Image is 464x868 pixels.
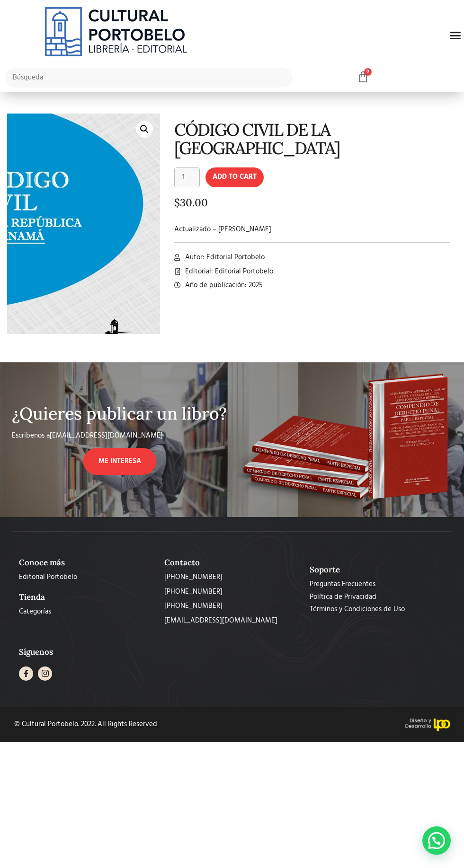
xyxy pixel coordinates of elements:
[310,592,376,603] span: Política de Privacidad
[164,587,223,597] span: [PHONE_NUMBER]
[310,579,441,590] a: Preguntas Frecuentes
[136,121,153,138] a: 🔍
[174,224,450,235] p: Actualizado – [PERSON_NAME]
[183,266,273,277] span: Editorial: Editorial Portobelo
[310,604,405,615] span: Términos y Condiciones de Uso
[183,280,263,291] span: Año de publicación: 2025
[5,68,293,88] input: Búsqueda
[174,167,200,187] input: Product quantity
[164,601,223,612] span: [PHONE_NUMBER]
[183,252,265,263] span: Autor: Editorial Portobelo
[12,404,227,423] h2: ¿Quieres publicar un libro?
[310,592,441,603] a: Política de Privacidad
[98,456,141,467] span: ME INTERESA
[19,572,77,583] span: Editorial Portobelo
[19,647,300,657] h2: Síguenos
[19,592,150,602] h2: Tienda
[164,572,295,583] a: [PHONE_NUMBER]
[164,615,295,626] a: [EMAIL_ADDRESS][DOMAIN_NAME]
[19,606,51,617] span: Categorías
[50,430,163,441] a: [EMAIL_ADDRESS][DOMAIN_NAME]
[310,579,375,590] span: Preguntas Frecuentes
[174,121,450,158] h1: CÓDIGO CIVIL DE LA [GEOGRAPHIC_DATA]
[83,448,156,475] a: ME INTERESA
[19,558,150,567] h2: Conoce más
[12,430,227,448] div: Escribenos a
[205,167,264,187] button: Add to cart
[164,558,295,567] h2: Contacto
[164,572,223,583] span: [PHONE_NUMBER]
[14,721,158,728] div: © Cultural Portobelo. 2022. All Rights Reserved
[174,196,208,209] bdi: 30.00
[164,601,295,612] a: [PHONE_NUMBER]
[364,68,372,76] span: 0
[19,572,150,583] a: Editorial Portobelo
[310,565,441,574] h2: Soporte
[357,71,369,84] a: 0
[164,615,277,626] span: [EMAIL_ADDRESS][DOMAIN_NAME]
[174,196,180,209] span: $
[164,587,295,597] a: [PHONE_NUMBER]
[310,604,441,615] a: Términos y Condiciones de Uso
[19,606,150,617] a: Categorías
